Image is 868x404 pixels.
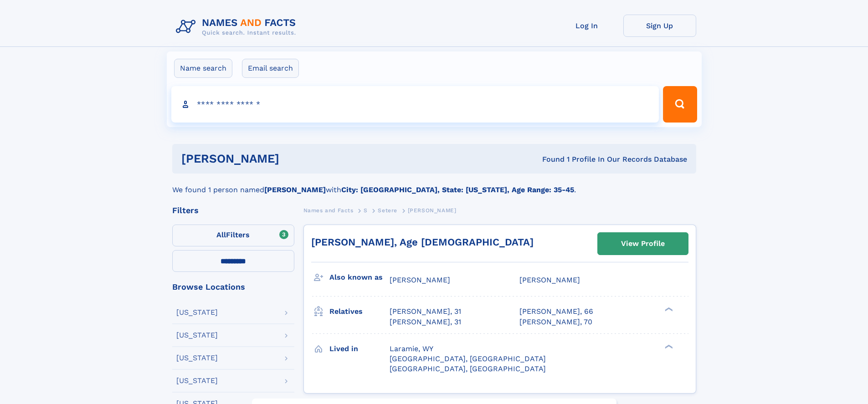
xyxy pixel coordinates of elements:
span: S [364,207,368,214]
a: S [364,205,368,216]
div: Found 1 Profile In Our Records Database [411,154,687,164]
a: [PERSON_NAME], 31 [390,307,461,317]
label: Name search [174,59,232,78]
button: Search Button [663,86,697,123]
h1: [PERSON_NAME] [181,153,411,164]
div: View Profile [621,233,665,254]
span: All [216,230,226,239]
b: [PERSON_NAME] [264,185,326,194]
a: Setere [378,205,397,216]
img: Logo Names and Facts [172,15,303,39]
div: [US_STATE] [176,354,218,362]
div: ❯ [663,343,673,349]
a: Log In [550,15,623,37]
a: Names and Facts [303,205,354,216]
span: [PERSON_NAME] [408,207,457,214]
div: [US_STATE] [176,332,218,339]
span: Setere [378,207,397,214]
div: [US_STATE] [176,377,218,384]
label: Filters [172,225,294,246]
span: [GEOGRAPHIC_DATA], [GEOGRAPHIC_DATA] [390,354,546,363]
input: search input [171,86,659,123]
label: Email search [242,59,299,78]
a: Sign Up [623,15,696,37]
span: Laramie, WY [390,344,433,353]
span: [PERSON_NAME] [390,276,450,284]
a: [PERSON_NAME], 70 [519,317,592,327]
a: [PERSON_NAME], 31 [390,317,461,327]
div: Browse Locations [172,283,294,291]
a: [PERSON_NAME], Age [DEMOGRAPHIC_DATA] [311,236,534,248]
div: Filters [172,206,294,215]
h3: Also known as [329,270,390,285]
b: City: [GEOGRAPHIC_DATA], State: [US_STATE], Age Range: 35-45 [341,185,574,194]
div: ❯ [663,307,673,312]
a: [PERSON_NAME], 66 [519,307,593,317]
span: [GEOGRAPHIC_DATA], [GEOGRAPHIC_DATA] [390,364,546,373]
span: [PERSON_NAME] [519,276,580,284]
h3: Relatives [329,304,390,319]
div: We found 1 person named with . [172,174,696,195]
div: [US_STATE] [176,309,218,316]
a: View Profile [598,233,688,255]
h3: Lived in [329,341,390,357]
